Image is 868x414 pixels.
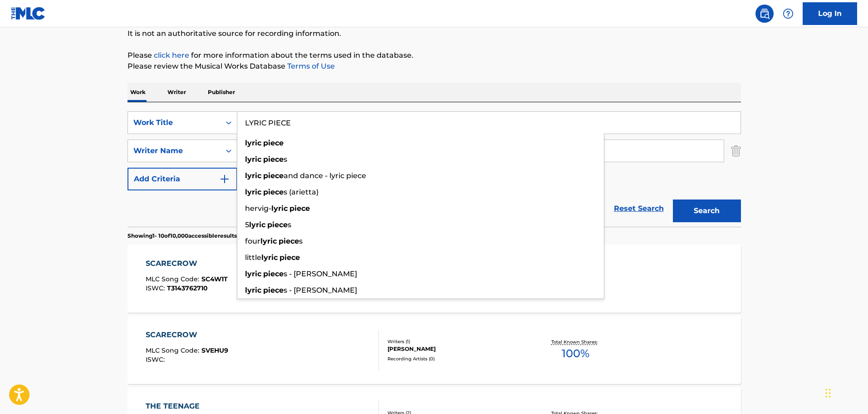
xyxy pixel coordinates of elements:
p: Writer [165,83,189,102]
div: SCARECROW [146,329,228,340]
strong: piece [280,253,300,262]
strong: piece [263,139,284,147]
strong: lyric [249,220,265,229]
span: s [284,155,287,164]
img: Delete Criterion [731,140,741,162]
span: s [288,220,291,229]
strong: piece [263,155,284,164]
p: Please for more information about the terms used in the database. [128,50,741,61]
strong: piece [267,220,288,229]
p: It is not an authoritative source for recording information. [128,28,741,39]
span: 100 % [562,345,589,362]
div: Work Title [133,117,215,128]
a: Log In [803,2,857,25]
strong: piece [263,171,284,180]
span: MLC Song Code : [146,346,201,354]
strong: piece [289,204,310,213]
a: SCARECROWMLC Song Code:SC4W1TISWC:T3143762710Writers (1)[PERSON_NAME]Recording Artists (7)MEXIKUN... [128,244,741,313]
span: SC4W1T [201,275,228,283]
span: T3143762710 [167,284,208,292]
div: SCARECROW [146,258,228,269]
p: Total Known Shares: [551,339,600,345]
span: s - [PERSON_NAME] [284,286,357,294]
img: MLC Logo [11,7,46,20]
form: Search Form [128,111,741,227]
span: SVEHU9 [201,346,228,354]
strong: lyric [245,155,261,164]
a: Public Search [755,5,774,23]
span: hervig- [245,204,271,213]
span: ISWC : [146,284,167,292]
span: ISWC : [146,355,167,364]
span: four [245,237,260,245]
iframe: Chat Widget [823,370,868,414]
strong: lyric [245,188,261,196]
span: and dance - lyric piece [284,171,366,180]
a: SCARECROWMLC Song Code:SVEHU9ISWC:Writers (1)[PERSON_NAME]Recording Artists (0)Total Known Shares... [128,316,741,384]
strong: lyric [271,204,288,213]
div: Writers ( 1 ) [387,338,525,345]
img: help [783,8,794,19]
div: [PERSON_NAME] [387,345,525,353]
strong: piece [263,188,284,196]
strong: lyric [245,171,261,180]
strong: lyric [260,237,277,245]
p: Publisher [205,83,238,102]
strong: lyric [245,286,261,294]
strong: piece [279,237,299,245]
div: Help [779,5,797,23]
a: click here [154,51,189,60]
strong: piece [263,286,284,294]
div: Recording Artists ( 0 ) [387,355,525,362]
strong: lyric [245,139,261,147]
strong: piece [263,269,284,278]
div: Writer Name [133,145,215,156]
span: 5 [245,220,249,229]
span: MLC Song Code : [146,275,201,283]
strong: lyric [261,253,278,262]
button: Search [673,200,741,222]
div: THE TEENAGE [146,401,225,412]
strong: lyric [245,269,261,278]
img: search [759,8,770,19]
span: s [299,237,303,245]
p: Work [128,83,148,102]
span: s - [PERSON_NAME] [284,269,357,278]
a: Reset Search [609,199,668,219]
a: Terms of Use [285,62,335,70]
img: 9d2ae6d4665cec9f34b9.svg [219,174,230,185]
p: Showing 1 - 10 of 10,000 accessible results (Total 10,346 ) [128,232,273,240]
div: Drag [825,379,831,407]
button: Add Criteria [128,168,237,190]
p: Please review the Musical Works Database [128,61,741,72]
span: little [245,253,261,262]
span: s (arietta) [284,188,319,196]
